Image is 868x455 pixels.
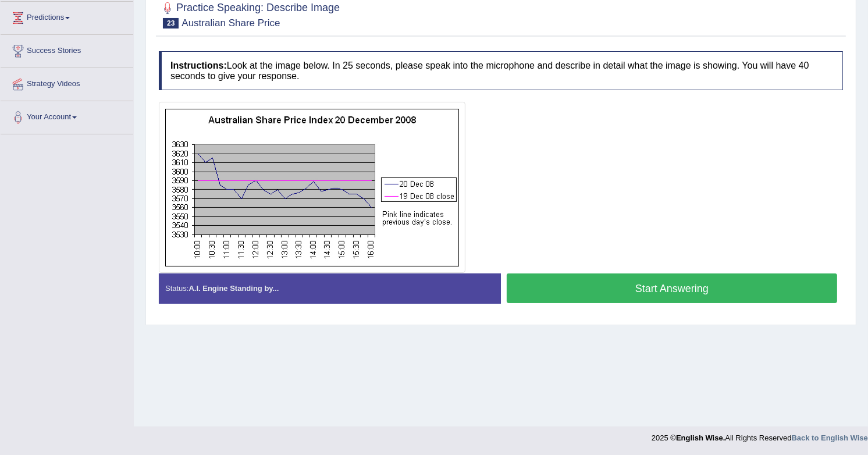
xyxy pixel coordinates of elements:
a: Success Stories [1,35,133,64]
span: 23 [163,18,179,29]
strong: English Wise. [676,433,725,442]
h4: Look at the image below. In 25 seconds, please speak into the microphone and describe in detail w... [159,51,843,90]
a: Back to English Wise [792,433,868,442]
a: Your Account [1,101,133,130]
div: Status: [159,273,501,303]
b: Instructions: [170,61,227,70]
a: Strategy Videos [1,68,133,97]
small: Australian Share Price [182,17,280,29]
strong: A.I. Engine Standing by... [188,284,279,293]
button: Start Answering [507,273,837,303]
a: Predictions [1,2,133,31]
div: 2025 © All Rights Reserved [652,426,868,443]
